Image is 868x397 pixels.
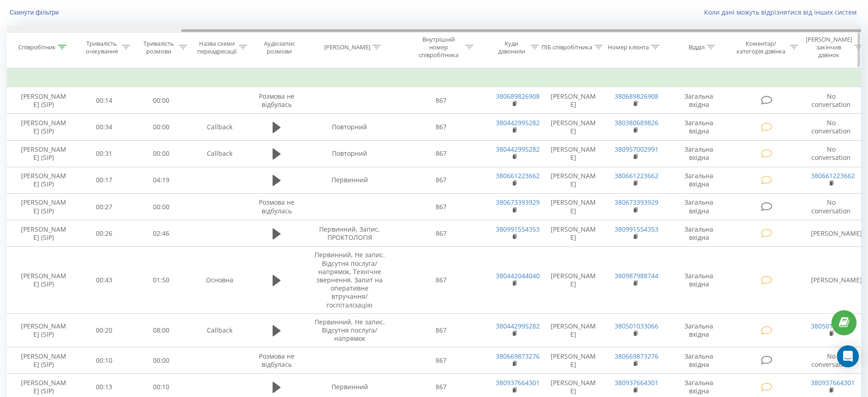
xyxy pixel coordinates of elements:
[395,114,487,140] td: 867
[133,114,190,140] td: 00:00
[84,40,120,55] div: Тривалість очікування
[542,313,605,347] td: [PERSON_NAME]
[76,114,133,140] td: 00:34
[542,87,605,114] td: [PERSON_NAME]
[615,271,658,280] a: 380987988744
[665,220,733,247] td: Загальна вхідна
[802,87,861,114] td: No conversation
[395,220,487,247] td: 867
[734,40,788,55] div: Коментар/категорія дзвінка
[542,194,605,220] td: [PERSON_NAME]
[496,92,540,101] a: 380689826908
[190,247,249,313] td: Основна
[802,347,861,374] td: No conversation
[615,145,658,154] a: 380957002991
[665,247,733,313] td: Загальна вхідна
[542,114,605,140] td: [PERSON_NAME]
[12,247,76,313] td: [PERSON_NAME] (SIP)
[12,220,76,247] td: [PERSON_NAME] (SIP)
[12,313,76,347] td: [PERSON_NAME] (SIP)
[665,347,733,374] td: Загальна вхідна
[496,225,540,233] a: 380991554353
[133,140,190,167] td: 00:00
[259,92,295,109] span: Розмова не відбулась
[496,378,540,387] a: 380937664301
[665,313,733,347] td: Загальна вхідна
[665,87,733,114] td: Загальна вхідна
[395,140,487,167] td: 867
[304,247,395,313] td: Первинний, Не запис. Відсутня послуга/напрямок, Технічне звернення. Запит на оперативне втручання...
[76,194,133,220] td: 00:27
[615,352,658,360] a: 380669873276
[190,313,249,347] td: Callback
[615,378,658,387] a: 380937664301
[496,145,540,154] a: 380442995282
[76,347,133,374] td: 00:10
[12,167,76,193] td: [PERSON_NAME] (SIP)
[18,43,56,51] div: Співробітник
[615,92,658,101] a: 380689826908
[496,352,540,360] a: 380669873276
[133,313,190,347] td: 08:00
[496,118,540,127] a: 380442995282
[76,313,133,347] td: 00:20
[615,225,658,233] a: 380991554353
[395,194,487,220] td: 867
[615,171,658,180] a: 380661223662
[257,40,301,55] div: Аудіозапис розмови
[259,198,295,215] span: Розмова не відбулась
[802,140,861,167] td: No conversation
[496,271,540,280] a: 380442044040
[133,167,190,193] td: 04:19
[542,247,605,313] td: [PERSON_NAME]
[133,220,190,247] td: 02:46
[395,313,487,347] td: 867
[12,194,76,220] td: [PERSON_NAME] (SIP)
[811,322,855,330] a: 380501033066
[496,171,540,180] a: 380661223662
[689,43,705,51] div: Відділ
[665,114,733,140] td: Загальна вхідна
[7,8,63,16] button: Скинути фільтри
[665,167,733,193] td: Загальна вхідна
[190,140,249,167] td: Callback
[395,347,487,374] td: 867
[12,87,76,114] td: [PERSON_NAME] (SIP)
[615,322,658,330] a: 380501033066
[665,194,733,220] td: Загальна вхідна
[133,87,190,114] td: 00:00
[304,220,395,247] td: Первинний, Запис, ПРОКТОЛОГІЯ
[304,167,395,193] td: Первинний
[615,198,658,206] a: 380673393929
[133,194,190,220] td: 00:00
[802,194,861,220] td: No conversation
[811,171,855,180] a: 380661223662
[811,378,855,387] a: 380937664301
[811,275,868,284] span: [PERSON_NAME]...
[496,322,540,330] a: 380442995282
[324,43,370,51] div: [PERSON_NAME]
[12,140,76,167] td: [PERSON_NAME] (SIP)
[806,36,852,59] div: [PERSON_NAME] закінчив дзвінок
[494,40,528,55] div: Куди дзвонили
[133,347,190,374] td: 00:00
[837,345,859,367] div: Open Intercom Messenger
[608,43,649,51] div: Номер клієнта
[496,198,540,206] a: 380673393929
[190,114,249,140] td: Callback
[133,247,190,313] td: 01:50
[76,140,133,167] td: 00:31
[304,140,395,167] td: Повторний
[615,118,658,127] a: 380380689826
[395,167,487,193] td: 867
[542,167,605,193] td: [PERSON_NAME]
[76,247,133,313] td: 00:43
[542,347,605,374] td: [PERSON_NAME]
[665,140,733,167] td: Загальна вхідна
[542,220,605,247] td: [PERSON_NAME]
[141,40,177,55] div: Тривалість розмови
[395,247,487,313] td: 867
[12,347,76,374] td: [PERSON_NAME] (SIP)
[811,229,868,238] span: [PERSON_NAME]...
[802,114,861,140] td: No conversation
